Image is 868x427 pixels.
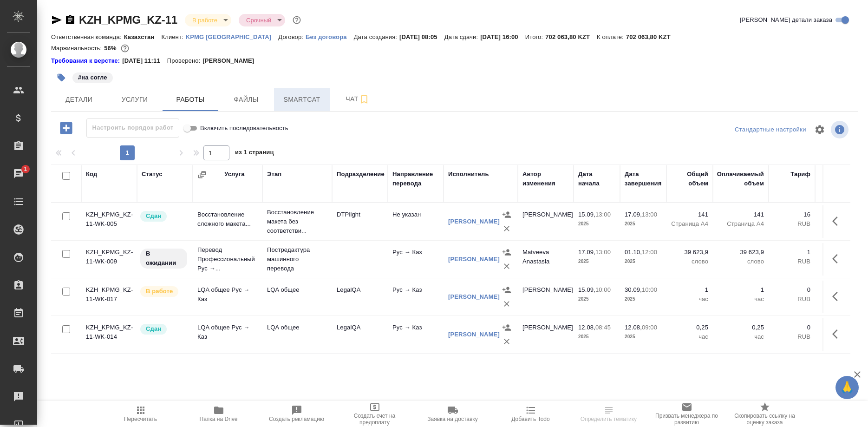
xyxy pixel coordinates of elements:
[827,285,849,308] button: Здесь прячутся важные кнопки
[267,245,327,273] p: Постредактура машинного перевода
[332,205,388,238] td: DTPlight
[448,293,500,300] a: [PERSON_NAME]
[112,94,157,105] span: Услуги
[388,243,444,276] td: Рус → Каз
[146,249,182,268] p: В ожидании
[306,33,354,40] p: Без договора
[642,286,657,293] p: 10:00
[500,245,514,259] button: Назначить
[51,67,72,88] button: Добавить тэг
[773,285,810,295] p: 0
[18,164,33,174] span: 1
[773,323,810,332] p: 0
[773,210,810,219] p: 16
[500,297,514,311] button: Удалить
[595,249,611,256] p: 13:00
[820,219,861,229] p: RUB
[139,285,188,298] div: Исполнитель выполняет работу
[827,323,849,345] button: Здесь прячутся важные кнопки
[480,33,525,40] p: [DATE] 16:00
[732,123,809,137] div: split button
[51,56,122,66] a: Требования к верстке:
[280,94,324,105] span: Smartcat
[53,118,79,138] button: Добавить работу
[139,210,188,223] div: Менеджер проверил работу исполнителя, передает ее на следующий этап
[578,257,615,266] p: 2025
[578,286,595,293] p: 15.09,
[671,248,708,257] p: 39 623,9
[388,281,444,313] td: Рус → Каз
[193,205,262,238] td: Восстановление сложного макета...
[500,335,514,348] button: Удалить
[625,211,642,218] p: 17.09,
[139,323,188,335] div: Менеджер проверил работу исполнителя, передает ее на следующий этап
[235,147,274,160] span: из 1 страниц
[335,93,380,105] span: Чат
[773,332,810,342] p: RUB
[595,211,611,218] p: 13:00
[500,208,514,222] button: Назначить
[671,323,708,332] p: 0,25
[839,378,855,397] span: 🙏
[625,324,642,331] p: 12.08,
[820,295,861,304] p: RUB
[642,211,657,218] p: 13:00
[359,94,370,105] svg: Подписаться
[193,281,262,313] td: LQA общее Рус → Каз
[193,241,262,278] td: Перевод Профессиональный Рус →...
[525,33,545,40] p: Итого:
[124,33,162,40] p: Казахстан
[820,210,861,219] p: 2 256
[392,170,439,188] div: Направление перевода
[718,332,764,342] p: час
[81,281,137,313] td: KZH_KPMG_KZ-11-WK-017
[51,33,124,40] p: Ответственная команда:
[161,33,185,40] p: Клиент:
[72,73,114,81] span: на согле
[718,257,764,266] p: слово
[278,33,306,40] p: Договор:
[448,331,500,338] a: [PERSON_NAME]
[267,208,327,236] p: Восстановление макета без соответстви...
[146,287,173,296] p: В работе
[500,321,514,335] button: Назначить
[197,170,207,179] button: Сгруппировать
[142,170,163,179] div: Статус
[267,323,327,332] p: LQA общее
[718,248,764,257] p: 39 623,9
[625,219,662,229] p: 2025
[448,218,500,225] a: [PERSON_NAME]
[595,324,611,331] p: 08:45
[718,219,764,229] p: Страница А4
[51,45,104,52] p: Маржинальность:
[625,170,662,188] div: Дата завершения
[444,33,480,40] p: Дата сдачи:
[820,332,861,342] p: RUB
[399,33,444,40] p: [DATE] 08:05
[671,332,708,342] p: час
[332,281,388,313] td: LegalQA
[773,248,810,257] p: 1
[578,211,595,218] p: 15.09,
[626,33,678,40] p: 702 063,80 KZT
[167,56,203,66] p: Проверено:
[809,118,831,141] span: Настроить таблицу
[522,170,569,188] div: Автор изменения
[518,318,574,351] td: [PERSON_NAME]
[827,248,849,270] button: Здесь прячутся важные кнопки
[578,332,615,342] p: 2025
[337,170,385,179] div: Подразделение
[200,124,288,133] span: Включить последовательность
[500,222,514,236] button: Удалить
[718,323,764,332] p: 0,25
[820,323,861,332] p: 79,5
[518,205,574,238] td: [PERSON_NAME]
[388,205,444,238] td: Не указан
[545,33,597,40] p: 702 063,80 KZT
[773,295,810,304] p: RUB
[718,285,764,295] p: 1
[186,33,279,40] p: KPMG [GEOGRAPHIC_DATA]
[65,14,76,26] button: Скопировать ссылку
[671,257,708,266] p: слово
[57,94,101,105] span: Детали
